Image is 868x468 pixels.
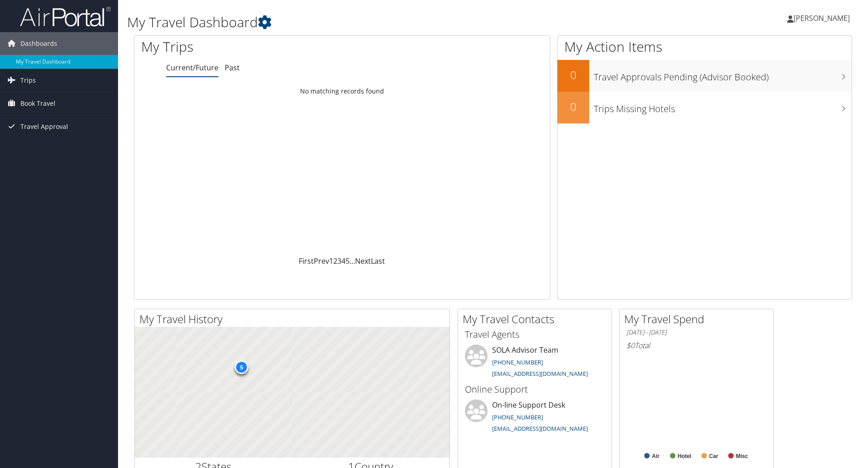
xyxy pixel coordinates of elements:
[299,256,314,266] a: First
[626,328,766,337] h6: [DATE] - [DATE]
[460,345,609,382] li: SOLA Advisor Team
[709,453,718,459] text: Car
[345,256,350,266] a: 5
[557,99,589,114] h2: 0
[341,256,345,266] a: 4
[492,413,543,421] a: [PHONE_NUMBER]
[460,399,609,437] li: On-line Support Desk
[371,256,385,266] a: Last
[337,256,341,266] a: 3
[465,328,605,341] h3: Travel Agents
[626,340,635,350] span: $0
[20,6,111,27] img: airportal-logo.png
[225,63,240,73] a: Past
[594,98,852,115] h3: Trips Missing Hotels
[678,453,691,459] text: Hotel
[141,37,370,56] h1: My Trips
[492,424,588,433] a: [EMAIL_ADDRESS][DOMAIN_NAME]
[314,256,329,266] a: Prev
[350,256,355,266] span: …
[127,13,615,32] h1: My Travel Dashboard
[20,115,68,138] span: Travel Approval
[234,360,248,374] div: 5
[492,369,588,378] a: [EMAIL_ADDRESS][DOMAIN_NAME]
[626,340,766,350] h6: Total
[557,60,852,92] a: 0Travel Approvals Pending (Advisor Booked)
[624,311,773,327] h2: My Travel Spend
[557,37,852,56] h1: My Action Items
[463,311,612,327] h2: My Travel Contacts
[333,256,337,266] a: 2
[787,5,859,32] a: [PERSON_NAME]
[557,92,852,123] a: 0Trips Missing Hotels
[20,69,36,92] span: Trips
[166,63,218,73] a: Current/Future
[139,311,449,327] h2: My Travel History
[652,453,660,459] text: Air
[134,83,550,99] td: No matching records found
[355,256,371,266] a: Next
[329,256,333,266] a: 1
[465,383,605,396] h3: Online Support
[492,358,543,366] a: [PHONE_NUMBER]
[20,92,55,115] span: Book Travel
[794,13,850,23] span: [PERSON_NAME]
[594,66,852,84] h3: Travel Approvals Pending (Advisor Booked)
[557,67,589,83] h2: 0
[20,32,57,55] span: Dashboards
[736,453,748,459] text: Misc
